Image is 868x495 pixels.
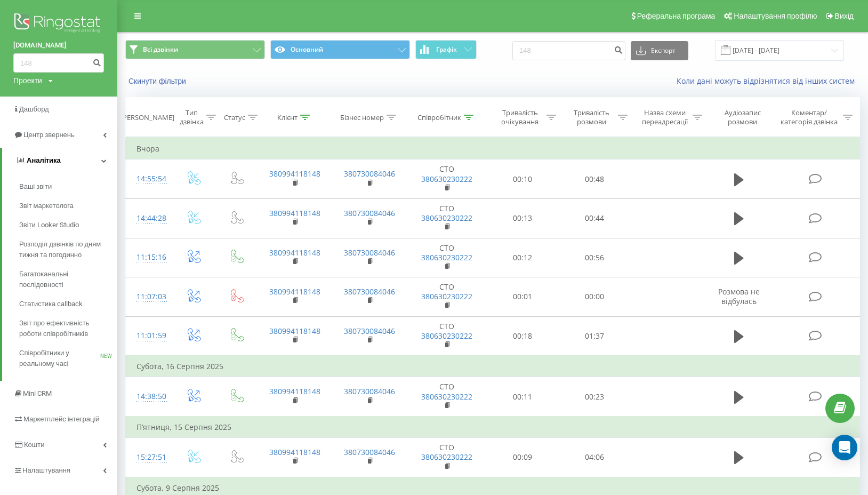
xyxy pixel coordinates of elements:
[136,386,161,407] div: 14:38:50
[421,291,472,301] a: 380630230222
[558,238,630,277] td: 00:56
[406,238,487,277] td: СТО
[640,108,690,126] div: Назва схеми переадресації
[406,159,487,199] td: СТО
[23,415,100,423] span: Маркетплейс інтеграцій
[269,447,320,457] a: 380994118148
[637,12,716,20] span: Реферальна програма
[421,331,472,341] a: 380630230222
[344,248,395,258] a: 380730084046
[269,326,320,336] a: 380994118148
[406,438,487,477] td: СТО
[19,105,49,113] span: Дашборд
[22,466,70,474] span: Налаштування
[13,53,104,73] input: Пошук за номером
[19,318,112,339] span: Звіт про ефективність роботи співробітників
[13,75,42,86] div: Проекти
[19,299,83,309] span: Статистика callback
[19,269,112,290] span: Багатоканальні послідовності
[512,41,625,60] input: Пошук за номером
[558,438,630,477] td: 04:06
[417,113,461,122] div: Співробітник
[136,247,161,268] div: 11:15:16
[143,45,178,54] span: Всі дзвінки
[19,348,100,369] span: Співробітники у реальному часі
[832,435,857,460] div: Open Intercom Messenger
[224,113,245,122] div: Статус
[19,235,117,265] a: Розподіл дзвінків по дням тижня та погодинно
[778,108,840,126] div: Коментар/категорія дзвінка
[120,113,174,122] div: [PERSON_NAME]
[344,386,395,396] a: 380730084046
[125,76,191,86] button: Скинути фільтри
[421,252,472,262] a: 380630230222
[558,316,630,356] td: 01:37
[24,441,44,449] span: Кошти
[19,314,117,344] a: Звіт про ефективність роботи співробітників
[421,452,472,462] a: 380630230222
[487,277,558,317] td: 00:01
[344,169,395,179] a: 380730084046
[406,277,487,317] td: СТО
[406,316,487,356] td: СТО
[269,208,320,218] a: 380994118148
[136,325,161,346] div: 11:01:59
[269,169,320,179] a: 380994118148
[436,46,457,53] span: Графік
[23,389,52,397] span: Mini CRM
[487,159,558,199] td: 00:10
[835,12,854,20] span: Вихід
[126,138,860,159] td: Вчора
[714,108,771,126] div: Аудіозапис розмови
[558,198,630,238] td: 00:44
[13,11,104,37] img: Ringostat logo
[558,277,630,317] td: 00:00
[344,326,395,336] a: 380730084046
[19,294,117,314] a: Статистика callback
[19,201,74,211] span: Звіт маркетолога
[19,344,117,373] a: Співробітники у реальному часіNEW
[269,386,320,396] a: 380994118148
[136,286,161,307] div: 11:07:03
[487,438,558,477] td: 00:09
[126,417,860,438] td: П’ятниця, 15 Серпня 2025
[269,286,320,297] a: 380994118148
[2,148,117,173] a: Аналiтика
[487,377,558,417] td: 00:11
[487,316,558,356] td: 00:18
[568,108,615,126] div: Тривалість розмови
[496,108,543,126] div: Тривалість очікування
[269,248,320,258] a: 380994118148
[558,159,630,199] td: 00:48
[487,238,558,277] td: 00:12
[344,208,395,218] a: 380730084046
[126,356,860,377] td: Субота, 16 Серпня 2025
[136,169,161,189] div: 14:55:54
[631,41,688,60] button: Експорт
[19,265,117,294] a: Багатоканальні послідовності
[344,286,395,297] a: 380730084046
[677,76,860,86] a: Коли дані можуть відрізнятися вiд інших систем
[344,447,395,457] a: 380730084046
[558,377,630,417] td: 00:23
[19,220,79,230] span: Звіти Looker Studio
[19,196,117,215] a: Звіт маркетолога
[19,181,52,192] span: Ваші звіти
[19,215,117,235] a: Звіти Looker Studio
[718,286,760,306] span: Розмова не відбулась
[406,377,487,417] td: СТО
[270,40,410,59] button: Основний
[19,239,112,260] span: Розподіл дзвінків по дням тижня та погодинно
[277,113,298,122] div: Клієнт
[23,131,75,139] span: Центр звернень
[136,447,161,468] div: 15:27:51
[340,113,384,122] div: Бізнес номер
[19,177,117,196] a: Ваші звіти
[125,40,265,59] button: Всі дзвінки
[734,12,817,20] span: Налаштування профілю
[406,198,487,238] td: СТО
[136,208,161,229] div: 14:44:28
[27,156,61,164] span: Аналiтика
[13,40,104,51] a: [DOMAIN_NAME]
[415,40,477,59] button: Графік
